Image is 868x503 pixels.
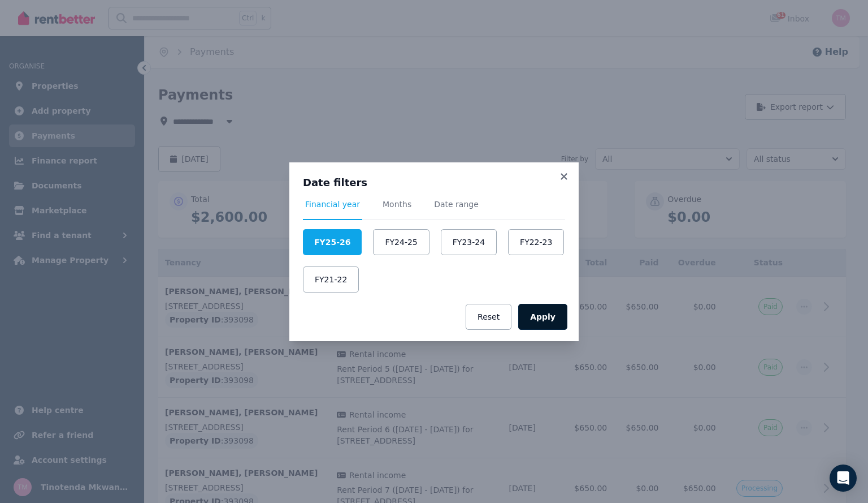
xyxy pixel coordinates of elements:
[303,266,359,293] button: FY21-22
[373,229,429,255] button: FY24-25
[303,176,565,190] h3: Date filters
[434,199,479,210] span: Date range
[303,229,362,255] button: FY25-26
[518,304,567,330] button: Apply
[441,229,497,255] button: FY23-24
[508,229,564,255] button: FY22-23
[303,199,565,220] nav: Tabs
[383,199,411,210] span: Months
[830,465,857,492] div: Open Intercom Messenger
[305,199,360,210] span: Financial year
[466,304,511,330] button: Reset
